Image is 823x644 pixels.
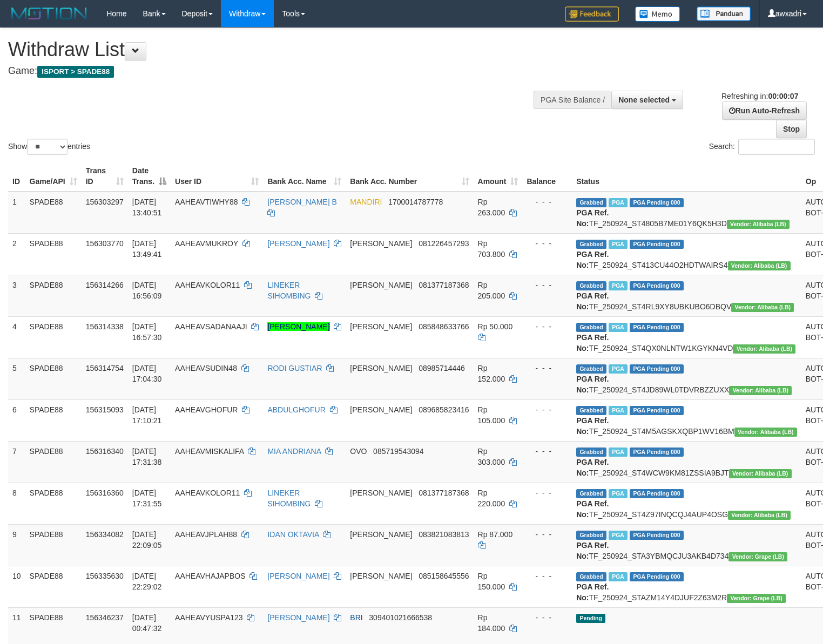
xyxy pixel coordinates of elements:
input: Search: [738,139,815,155]
td: 4 [8,316,25,358]
span: Vendor URL: https://dashboard.q2checkout.com/secure [728,552,787,561]
span: Rp 205.000 [478,281,505,300]
span: PGA Pending [630,323,684,332]
span: Vendor URL: https://dashboard.q2checkout.com/secure [734,428,797,437]
span: AAHEAVSUDIN48 [175,364,237,372]
td: SPADE88 [25,192,82,234]
span: Rp 184.000 [478,613,505,633]
select: Showentries [27,139,68,155]
span: Rp 150.000 [478,572,505,591]
div: - - - [527,446,568,457]
span: OVO [350,447,367,456]
strong: 00:00:07 [768,92,798,100]
td: TF_250924_ST4805B7ME01Y6QK5H3D [572,192,801,234]
span: 156314266 [86,281,124,289]
td: TF_250924_ST4JD89WL0TDVRBZZUXX [572,358,801,399]
b: PGA Ref. No: [576,541,609,560]
td: SPADE88 [25,524,82,566]
span: Marked by awxwdspade [609,489,628,498]
td: TF_250924_ST4Z97INQCQJ4AUP4OSG [572,483,801,524]
td: SPADE88 [25,316,82,358]
span: AAHEAVYUSPA123 [175,613,243,622]
span: [PERSON_NAME] [350,405,412,414]
span: Refreshing in: [721,92,798,100]
td: 10 [8,566,25,607]
span: Grabbed [576,240,606,249]
span: BRI [350,613,362,622]
h1: Withdraw List [8,39,538,60]
span: [DATE] 16:57:30 [132,322,162,342]
img: Feedback.jpg [565,6,619,22]
button: None selected [611,91,683,109]
td: 3 [8,275,25,316]
td: TF_250924_ST4M5AGSKXQBP1WV16BM [572,399,801,441]
span: Rp 152.000 [478,364,505,383]
span: Pending [576,614,605,623]
label: Search: [709,139,815,155]
span: Copy 085848633766 to clipboard [419,322,469,331]
div: - - - [527,280,568,290]
span: 156316340 [86,447,124,456]
span: [PERSON_NAME] [350,572,412,580]
a: MIA ANDRIANA [267,447,321,456]
td: 1 [8,192,25,234]
a: ABDULGHOFUR [267,405,325,414]
span: PGA Pending [630,364,684,374]
span: AAHEAVGHOFUR [175,405,238,414]
td: TF_250924_ST4RL9XY8UBKUBO6DBQV [572,275,801,316]
span: Marked by awxwdspade [609,323,628,332]
span: PGA Pending [630,572,684,581]
span: Vendor URL: https://dashboard.q2checkout.com/secure [728,261,791,270]
span: MANDIRI [350,198,382,206]
span: AAHEAVMUKROY [175,239,238,248]
span: Rp 220.000 [478,489,505,508]
div: - - - [527,363,568,374]
td: 8 [8,483,25,524]
th: Bank Acc. Name: activate to sort column ascending [263,161,346,192]
label: Show entries [8,139,90,155]
span: Grabbed [576,406,606,415]
span: 156316360 [86,489,124,497]
b: PGA Ref. No: [576,582,609,602]
span: Copy 1700014787778 to clipboard [388,198,443,206]
img: Button%20Memo.svg [635,6,680,22]
a: [PERSON_NAME] [267,322,329,331]
span: [PERSON_NAME] [350,239,412,248]
th: User ID: activate to sort column ascending [171,161,263,192]
span: PGA Pending [630,448,684,457]
span: 156314754 [86,364,124,372]
td: SPADE88 [25,275,82,316]
td: SPADE88 [25,441,82,483]
span: [DATE] 16:56:09 [132,281,162,300]
th: Status [572,161,801,192]
th: Trans ID: activate to sort column ascending [82,161,128,192]
a: LINEKER SIHOMBING [267,489,311,508]
span: [DATE] 22:09:05 [132,530,162,550]
div: - - - [527,571,568,581]
img: MOTION_logo.png [8,5,90,22]
img: panduan.png [697,6,751,21]
span: [PERSON_NAME] [350,489,412,497]
span: Grabbed [576,323,606,332]
span: Vendor URL: https://dashboard.q2checkout.com/secure [729,386,792,395]
span: AAHEAVHAJAPBOS [175,572,245,580]
span: AAHEAVTIWHY88 [175,198,238,206]
td: 2 [8,233,25,275]
span: Vendor URL: https://dashboard.q2checkout.com/secure [727,220,790,229]
th: Balance [522,161,572,192]
span: Rp 87.000 [478,530,513,539]
td: 9 [8,524,25,566]
a: LINEKER SIHOMBING [267,281,311,300]
a: [PERSON_NAME] [267,613,329,622]
span: Marked by awxwdspade [609,406,628,415]
th: Date Trans.: activate to sort column descending [128,161,171,192]
span: Marked by awxwdspade [609,448,628,457]
span: Copy 081226457293 to clipboard [419,239,469,248]
span: [DATE] 22:29:02 [132,572,162,591]
td: SPADE88 [25,399,82,441]
b: PGA Ref. No: [576,250,609,269]
b: PGA Ref. No: [576,499,609,519]
span: Grabbed [576,572,606,581]
b: PGA Ref. No: [576,208,609,228]
span: PGA Pending [630,281,684,290]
